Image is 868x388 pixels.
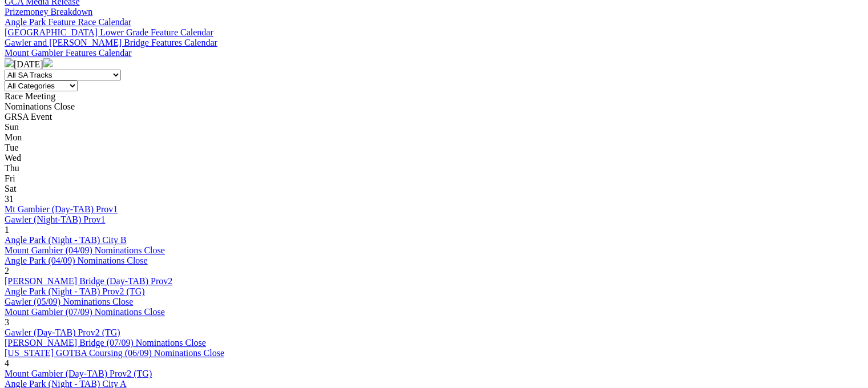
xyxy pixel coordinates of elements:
[5,307,165,317] a: Mount Gambier (07/09) Nominations Close
[5,225,9,235] span: 1
[5,358,9,368] span: 4
[5,58,863,70] div: [DATE]
[5,102,863,112] div: Nominations Close
[5,173,863,184] div: Fri
[5,369,152,378] a: Mount Gambier (Day-TAB) Prov2 (TG)
[5,204,118,214] a: Mt Gambier (Day-TAB) Prov1
[5,91,863,102] div: Race Meeting
[5,17,131,27] a: Angle Park Feature Race Calendar
[5,7,92,17] a: Prizemoney Breakdown
[5,48,132,58] a: Mount Gambier Features Calendar
[5,38,217,47] a: Gawler and [PERSON_NAME] Bridge Features Calendar
[5,328,120,337] a: Gawler (Day-TAB) Prov2 (TG)
[5,122,863,132] div: Sun
[5,348,224,358] a: [US_STATE] GOTBA Coursing (06/09) Nominations Close
[5,245,165,255] a: Mount Gambier (04/09) Nominations Close
[5,143,863,153] div: Tue
[5,266,9,276] span: 2
[5,297,133,306] a: Gawler (05/09) Nominations Close
[5,256,148,265] a: Angle Park (04/09) Nominations Close
[5,338,206,347] a: [PERSON_NAME] Bridge (07/09) Nominations Close
[5,194,14,204] span: 31
[43,58,53,67] img: chevron-right-pager-white.svg
[5,286,145,296] a: Angle Park (Night - TAB) Prov2 (TG)
[5,163,863,173] div: Thu
[5,184,863,194] div: Sat
[5,58,14,67] img: chevron-left-pager-white.svg
[5,235,127,245] a: Angle Park (Night - TAB) City B
[5,27,213,37] a: [GEOGRAPHIC_DATA] Lower Grade Feature Calendar
[5,215,105,224] a: Gawler (Night-TAB) Prov1
[5,317,9,327] span: 3
[5,153,863,163] div: Wed
[5,112,863,122] div: GRSA Event
[5,276,172,286] a: [PERSON_NAME] Bridge (Day-TAB) Prov2
[5,132,863,143] div: Mon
